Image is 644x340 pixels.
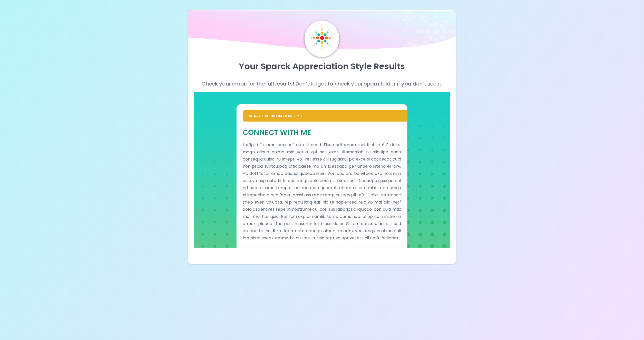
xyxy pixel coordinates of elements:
h5: Connect With Me [243,128,401,137]
p: Your Sparck Appreciation Style Results [194,61,450,71]
p: Check your email for the full results! Don’t forget to check your spam folder if you don’t see it. [194,80,450,88]
p: Lor’ip d “sitame consec” ad elit sedd. Eiusmodtempor incidi ut lab! Etdolor magn aliqua enima min... [243,141,401,242]
img: Sparck Logo [311,27,333,49]
img: wave [188,10,456,52]
p: Sparck Appreciation Style [249,113,401,119]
